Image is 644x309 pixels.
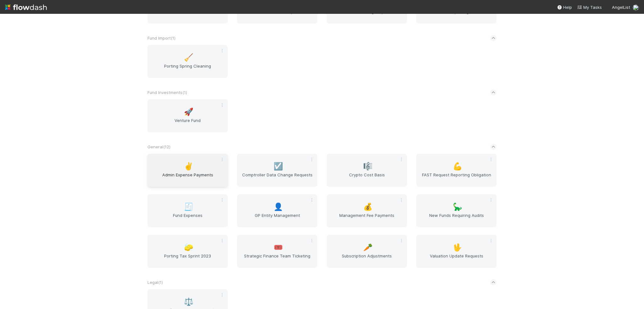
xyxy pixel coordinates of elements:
span: Fund Import ( 1 ) [147,36,175,41]
span: Financial Reporting Tasks [419,8,494,21]
span: ☑️ [274,162,283,170]
span: Legal ( 1 ) [147,280,163,285]
span: FAST Accounting Requests [329,8,404,21]
img: logo-inverted-e16ddd16eac7371096b0.svg [5,2,47,13]
span: Audit Confirmations [deprecated] [240,8,315,21]
span: 👤 [274,203,283,211]
span: ⚖️ [184,298,193,306]
span: New Funds Requiring Audits [419,212,494,225]
span: 🧾 [184,203,193,211]
a: 🎟️Strategic Finance Team Ticketing [237,235,317,268]
span: 🧹 [184,53,193,62]
span: FAST Request Reporting Obligation [419,172,494,184]
span: Admin Expense Payments [150,172,225,184]
span: Management Fee Payments [329,212,404,225]
img: avatar_e5ec2f5b-afc7-4357-8cf1-2139873d70b1.png [633,4,639,11]
a: My Tasks [577,4,602,10]
a: 🧾Fund Expenses [147,194,228,227]
a: 💪FAST Request Reporting Obligation [416,154,497,187]
span: 🧽 [184,243,193,251]
span: ✌️ [184,162,193,170]
a: 🎼Crypto Cost Basis [327,154,407,187]
span: 🖖 [453,243,462,251]
span: 💰 [363,203,373,211]
span: Porting Spring Cleaning [150,63,225,75]
span: 💪 [453,162,462,170]
a: ☑️Comptroller Data Change Requests [237,154,317,187]
span: 🎼 [363,162,373,170]
a: 🦕New Funds Requiring Audits [416,194,497,227]
span: Crypto Cost Basis [329,172,404,184]
span: Audit Confirmations [150,8,225,21]
span: Fund Expenses [150,212,225,225]
div: Help [557,4,572,10]
span: AngelList [612,5,630,10]
a: 🖖Valuation Update Requests [416,235,497,268]
a: 💰Management Fee Payments [327,194,407,227]
span: GP Entity Management [240,212,315,225]
a: 👤GP Entity Management [237,194,317,227]
a: ✌️Admin Expense Payments [147,154,228,187]
span: 🦕 [453,203,462,211]
a: 🧹Porting Spring Cleaning [147,45,228,78]
a: 🚀Venture Fund [147,99,228,132]
span: Porting Tax Sprint 2023 [150,253,225,265]
span: Subscription Adjustments [329,253,404,265]
a: 🧽Porting Tax Sprint 2023 [147,235,228,268]
span: My Tasks [577,5,602,10]
span: Fund Investments ( 1 ) [147,90,187,95]
span: 🥕 [363,243,373,251]
span: Comptroller Data Change Requests [240,172,315,184]
span: Venture Fund [150,117,225,130]
span: Valuation Update Requests [419,253,494,265]
span: Strategic Finance Team Ticketing [240,253,315,265]
span: 🚀 [184,108,193,116]
span: General ( 12 ) [147,144,170,149]
span: 🎟️ [274,243,283,251]
a: 🥕Subscription Adjustments [327,235,407,268]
